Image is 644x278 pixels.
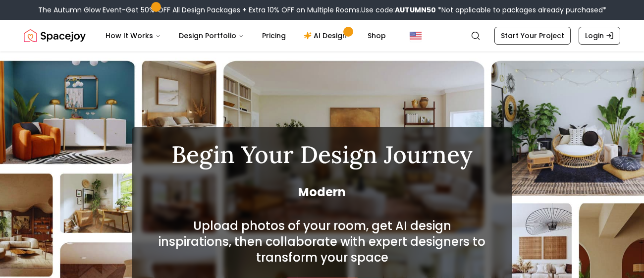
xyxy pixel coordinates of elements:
[410,30,422,42] img: United States
[171,26,252,46] button: Design Portfolio
[254,26,294,46] a: Pricing
[494,27,571,45] a: Start Your Project
[156,184,488,200] span: Modern
[395,5,436,15] b: AUTUMN50
[156,218,488,266] h2: Upload photos of your room, get AI design inspirations, then collaborate with expert designers to...
[156,143,488,167] h1: Begin Your Design Journey
[361,5,436,15] span: Use code:
[24,20,620,52] nav: Global
[98,26,169,46] button: How It Works
[436,5,606,15] span: *Not applicable to packages already purchased*
[296,26,358,46] a: AI Design
[24,26,86,46] img: Spacejoy Logo
[38,5,606,15] div: The Autumn Glow Event-Get 50% OFF All Design Packages + Extra 10% OFF on Multiple Rooms.
[98,26,394,46] nav: Main
[579,27,620,45] a: Login
[24,26,86,46] a: Spacejoy
[360,26,394,46] a: Shop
